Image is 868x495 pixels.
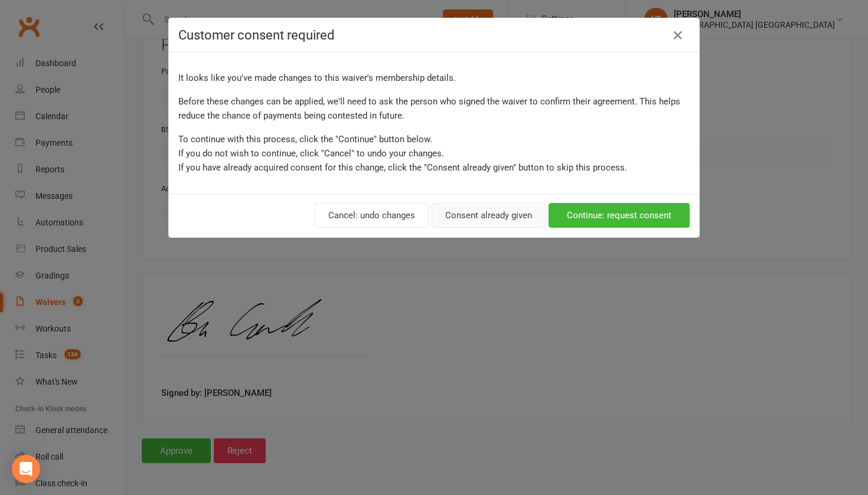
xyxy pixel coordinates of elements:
button: Cancel: undo changes [315,203,429,228]
p: It looks like you've made changes to this waiver's membership details. [178,71,690,85]
button: Continue: request consent [549,203,690,228]
span: If you have already acquired consent for this change, click the "Consent already given" button to... [178,162,627,173]
p: Before these changes can be applied, we'll need to ask the person who signed the waiver to confir... [178,94,690,123]
button: Close [668,26,687,45]
p: To continue with this process, click the "Continue" button below. If you do not wish to continue,... [178,132,690,175]
span: Customer consent required [178,28,334,42]
div: Open Intercom Messenger [12,455,40,483]
button: Consent already given [432,203,546,228]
